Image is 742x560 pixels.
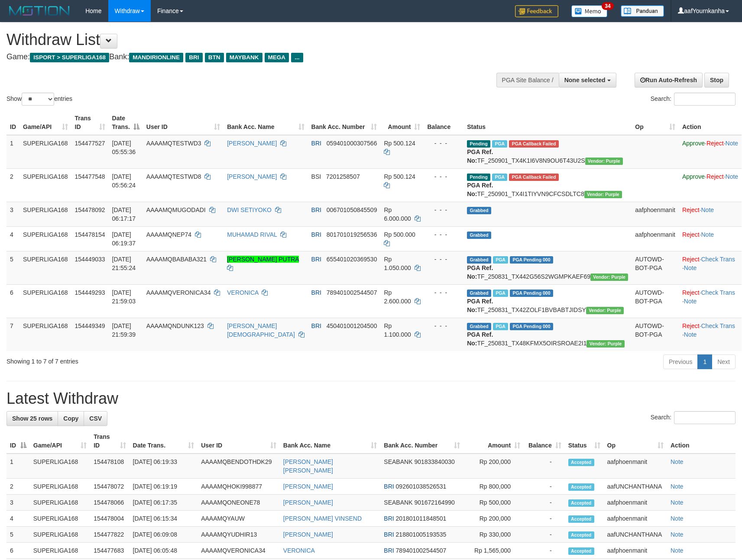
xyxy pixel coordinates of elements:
input: Search: [674,93,736,106]
a: 1 [697,354,712,369]
span: Accepted [568,515,594,523]
span: 154449349 [75,322,105,329]
a: [PERSON_NAME] [227,173,277,180]
td: 154478004 [90,511,129,527]
span: 154449293 [75,289,105,296]
td: [DATE] 06:19:33 [130,454,198,479]
th: Op: activate to sort column ascending [604,429,667,454]
td: SUPERLIGA168 [19,202,71,226]
a: VERONICA [227,289,258,296]
td: Rp 330,000 [463,527,524,543]
span: Show 25 rows [12,415,52,422]
a: Note [671,458,684,465]
th: Bank Acc. Name: activate to sort column ascending [224,110,308,135]
td: AUTOWD-BOT-PGA [632,318,679,351]
span: Accepted [568,483,594,491]
td: - [524,511,565,527]
a: Reject [706,140,724,147]
td: AAAAMQBENDOTHDK29 [198,454,280,479]
span: MEGA [265,53,289,62]
th: Action [679,110,742,135]
td: aafphoenmanit [632,202,679,226]
a: Previous [663,354,698,369]
td: 6 [6,284,19,318]
a: Note [671,531,684,538]
span: Marked by aafmaleo [492,174,507,181]
td: 3 [6,495,30,511]
a: Next [712,354,736,369]
div: - - - [427,139,460,148]
select: Showentries [22,93,54,106]
span: AAAAMQMUGODADI [146,206,206,213]
span: Rp 500.000 [384,231,415,238]
td: - [524,479,565,495]
a: Stop [704,73,729,87]
a: Note [701,206,714,213]
td: 4 [6,226,19,251]
td: · [679,202,742,226]
td: 3 [6,202,19,226]
span: [DATE] 05:56:24 [112,173,136,189]
span: Copy 655401020369530 to clipboard [327,256,377,263]
span: Pending [467,140,490,148]
a: [PERSON_NAME][DEMOGRAPHIC_DATA] [227,322,295,338]
td: SUPERLIGA168 [19,251,71,284]
td: Rp 500,000 [463,495,524,511]
span: Rp 1.050.000 [384,256,411,271]
th: Balance [424,110,463,135]
span: [DATE] 06:17:17 [112,206,136,222]
th: Date Trans.: activate to sort column descending [109,110,143,135]
td: 154478072 [90,479,129,495]
th: Action [667,429,736,454]
a: Note [684,264,697,271]
span: Copy 901833840030 to clipboard [414,458,454,465]
a: Note [671,547,684,554]
span: SEABANK [384,458,412,465]
span: BRI [384,531,394,538]
span: Marked by aafheankoy [493,290,508,297]
td: SUPERLIGA168 [30,527,90,543]
span: PGA Error [509,140,558,148]
td: Rp 800,000 [463,479,524,495]
span: Marked by aafmaleo [492,140,507,148]
th: ID [6,110,19,135]
span: BRI [185,53,202,62]
td: 1 [6,135,19,169]
th: Game/API: activate to sort column ascending [19,110,71,135]
a: Reject [682,322,700,329]
th: Status: activate to sort column ascending [565,429,604,454]
span: MAYBANK [226,53,262,62]
span: MANDIRIONLINE [129,53,183,62]
td: 2 [6,479,30,495]
div: - - - [427,322,460,330]
td: AUTOWD-BOT-PGA [632,251,679,284]
a: Approve [682,140,705,147]
td: · [679,226,742,251]
a: Check Trans [701,289,735,296]
th: User ID: activate to sort column ascending [143,110,224,135]
span: PGA Error [509,174,558,181]
td: - [524,527,565,543]
label: Show entries [6,93,72,106]
label: Search: [651,411,736,424]
h1: Withdraw List [6,31,486,48]
a: MUHAMAD RIVAL [227,231,277,238]
td: TF_250901_TX4I1TIYVN9CFCSDLTC8 [463,168,632,202]
td: SUPERLIGA168 [30,495,90,511]
th: Op: activate to sort column ascending [632,110,679,135]
td: · · [679,168,742,202]
td: SUPERLIGA168 [19,284,71,318]
span: Rp 500.124 [384,173,415,180]
div: - - - [427,255,460,264]
label: Search: [651,93,736,106]
img: MOTION_logo.png [6,4,72,17]
span: Vendor URL: https://trx4.1velocity.biz [584,191,622,198]
span: Pending [467,174,490,181]
a: Note [684,298,697,305]
td: TF_250831_TX48KFMX5OIRSROAE2I1 [463,318,632,351]
a: Reject [682,231,700,238]
span: AAAAMQNEP74 [146,231,191,238]
button: None selected [559,73,616,87]
td: 154477822 [90,527,129,543]
span: Copy 092601038526531 to clipboard [396,483,447,490]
